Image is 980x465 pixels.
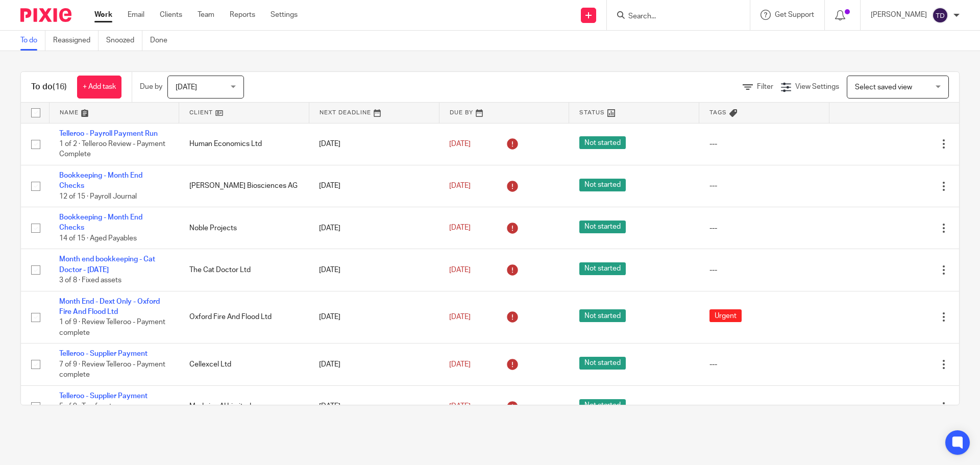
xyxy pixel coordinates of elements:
span: Not started [579,399,626,412]
span: 1 of 2 · Telleroo Review - Payment Complete [59,140,165,158]
span: Not started [579,136,626,149]
span: Get Support [775,11,814,18]
span: [DATE] [176,84,197,91]
span: [DATE] [449,266,471,274]
div: --- [709,223,819,233]
td: The Cat Doctor Ltd [179,249,309,291]
span: (16) [53,83,67,91]
a: Month End - Dext Only - Oxford Fire And Flood Ltd [59,298,160,315]
a: Telleroo - Payroll Payment Run [59,130,158,137]
span: 7 of 9 · Review Telleroo - Payment complete [59,361,165,379]
span: [DATE] [449,403,471,410]
span: Not started [579,262,626,275]
span: Not started [579,221,626,233]
span: Tags [709,110,727,115]
td: [DATE] [309,385,439,427]
td: Noble Projects [179,207,309,249]
img: Pixie [20,8,71,22]
a: Clients [160,10,182,20]
a: + Add task [77,76,121,99]
a: Bookkeeping - Month End Checks [59,214,142,231]
span: Filter [757,83,773,90]
span: [DATE] [449,140,471,148]
span: 12 of 15 · Payroll Journal [59,193,137,200]
a: Reassigned [53,31,99,51]
td: [DATE] [309,291,439,344]
td: Cellexcel Ltd [179,344,309,385]
span: Select saved view [855,84,912,91]
div: --- [709,181,819,191]
span: 1 of 9 · Review Telleroo - Payment complete [59,319,165,336]
input: Search [627,12,719,21]
a: Settings [271,10,298,20]
div: --- [709,139,819,149]
td: [DATE] [309,344,439,385]
td: [DATE] [309,165,439,207]
span: [DATE] [449,182,471,189]
td: [DATE] [309,249,439,291]
a: Reports [230,10,255,20]
td: [PERSON_NAME] Biosciences AG [179,165,309,207]
a: Team [198,10,214,20]
div: --- [709,401,819,411]
a: To do [20,31,45,51]
span: View Settings [795,83,839,90]
span: 5 of 9 · Tranfers to [GEOGRAPHIC_DATA] [59,403,130,421]
td: Oxford Fire And Flood Ltd [179,291,309,344]
td: [DATE] [309,207,439,249]
a: Month end bookkeeping - Cat Doctor - [DATE] [59,256,155,273]
div: --- [709,265,819,275]
td: Human Economics Ltd [179,123,309,165]
span: [DATE] [449,225,471,232]
a: Telleroo - Supplier Payment [59,350,148,357]
span: [DATE] [449,361,471,368]
td: Medwise AI Limited [179,385,309,427]
a: Telleroo - Supplier Payment [59,393,148,400]
span: 14 of 15 · Aged Payables [59,235,137,242]
span: Not started [579,309,626,322]
span: [DATE] [449,313,471,321]
a: Bookkeeping - Month End Checks [59,172,142,189]
span: Not started [579,179,626,191]
p: [PERSON_NAME] [871,10,927,20]
td: [DATE] [309,123,439,165]
span: 3 of 8 · Fixed assets [59,277,121,284]
img: svg%3E [932,7,948,23]
a: Work [94,10,112,20]
span: Not started [579,357,626,370]
a: Done [150,31,175,51]
a: Email [128,10,144,20]
div: --- [709,359,819,370]
h1: To do [31,82,67,92]
a: Snoozed [106,31,142,51]
span: Urgent [709,309,742,322]
p: Due by [140,82,162,92]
